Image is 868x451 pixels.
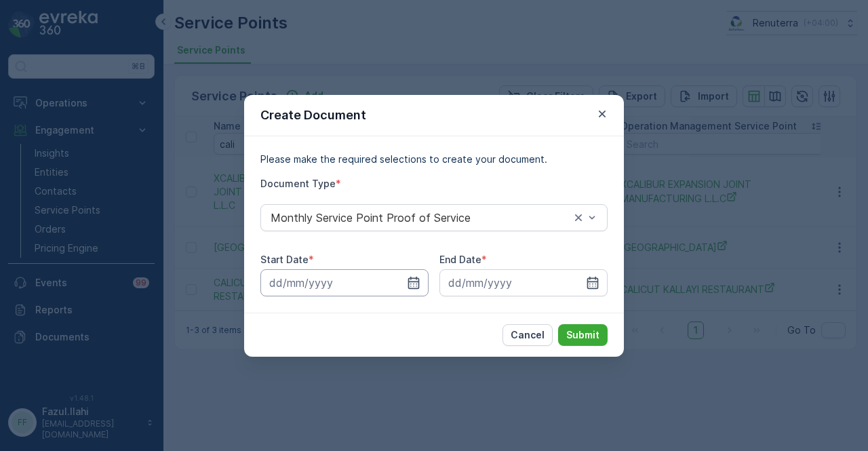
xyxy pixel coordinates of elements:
label: Document Type [260,178,336,189]
label: End Date [439,254,481,265]
button: Submit [558,324,608,346]
p: Please make the required selections to create your document. [260,153,608,166]
label: Start Date [260,254,309,265]
button: Cancel [502,324,553,346]
input: dd/mm/yyyy [260,269,429,296]
p: Create Document [260,106,366,125]
p: Cancel [511,328,545,342]
input: dd/mm/yyyy [439,269,608,296]
p: Submit [566,328,599,342]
